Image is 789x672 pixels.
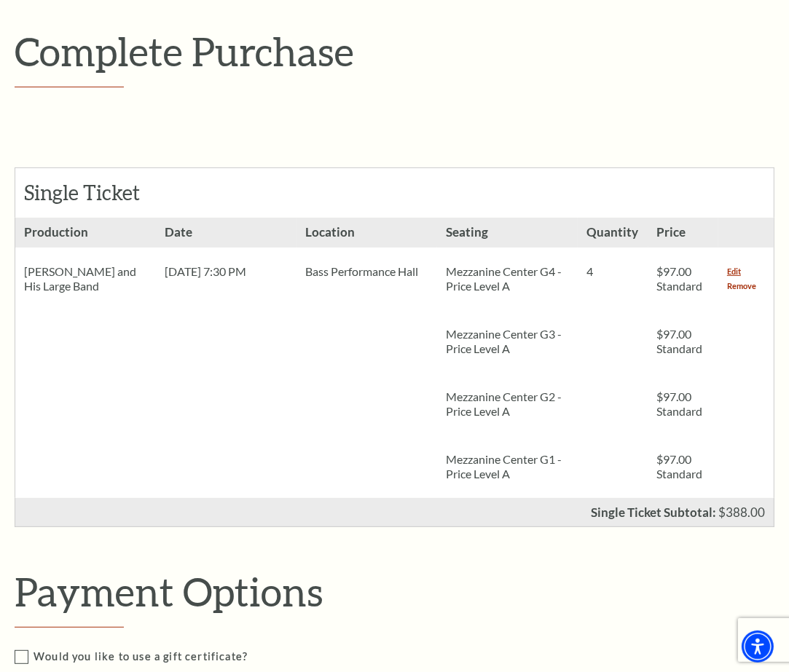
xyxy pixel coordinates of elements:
span: $97.00 Standard [657,390,703,418]
span: $388.00 [718,505,765,520]
p: Mezzanine Center G4 - Price Level A [446,264,569,293]
span: Bass Performance Hall [305,264,418,278]
p: Mezzanine Center G1 - Price Level A [446,452,569,481]
h3: Location [297,218,437,248]
p: Single Ticket Subtotal: [591,506,716,518]
h3: Date [156,218,297,248]
a: Remove [727,279,756,293]
h2: Single Ticket [24,181,184,205]
h3: Seating [437,218,578,248]
h3: Quantity [578,218,648,248]
h1: Complete Purchase [15,28,774,75]
h3: Price [648,218,719,248]
p: 4 [586,264,640,279]
span: $97.00 Standard [657,452,703,481]
div: [PERSON_NAME] and His Large Band [15,248,156,310]
div: Accessibility Menu [742,631,774,663]
p: Mezzanine Center G2 - Price Level A [446,390,569,419]
p: Mezzanine Center G3 - Price Level A [446,327,569,356]
div: [DATE] 7:30 PM [156,248,297,296]
span: $97.00 Standard [657,264,703,293]
span: $97.00 Standard [657,327,703,355]
h3: Production [15,218,156,248]
a: Edit [727,264,741,279]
